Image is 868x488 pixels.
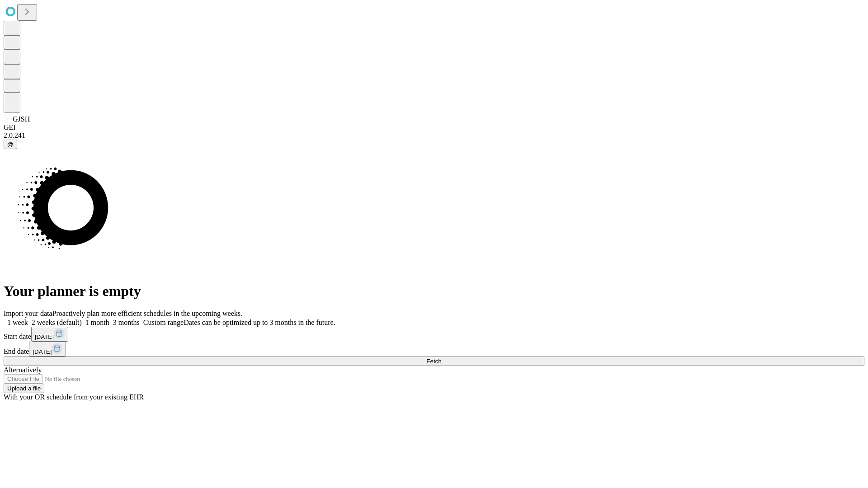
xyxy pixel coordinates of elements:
span: 3 months [113,319,140,326]
span: Dates can be optimized up to 3 months in the future. [184,319,335,326]
span: [DATE] [35,333,54,340]
span: @ [7,141,14,148]
span: [DATE] [33,348,52,355]
span: GJSH [13,115,30,123]
span: With your OR schedule from your existing EHR [4,393,144,401]
span: Import your data [4,310,52,317]
span: 2 weeks (default) [32,319,82,326]
div: GEI [4,123,864,131]
span: 1 week [7,319,28,326]
button: @ [4,140,17,149]
h1: Your planner is empty [4,283,864,300]
span: Custom range [143,319,184,326]
span: Alternatively [4,366,42,374]
button: [DATE] [29,342,66,357]
div: 2.0.241 [4,131,864,140]
button: [DATE] [31,327,68,342]
div: Start date [4,327,864,342]
span: 1 month [85,319,109,326]
span: Proactively plan more efficient schedules in the upcoming weeks. [52,310,242,317]
div: End date [4,342,864,357]
button: Upload a file [4,384,44,393]
span: Fetch [426,358,441,365]
button: Fetch [4,357,864,366]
